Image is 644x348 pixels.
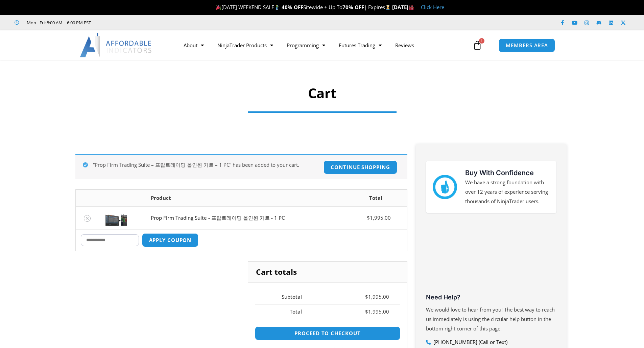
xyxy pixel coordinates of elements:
span: $ [365,308,368,315]
a: Reviews [388,37,421,53]
span: $ [367,214,370,221]
img: 🏌️‍♂️ [275,5,280,10]
a: Programming [280,37,332,53]
div: “Prop Firm Trading Suite – 프랍트레이딩 올인원 키트 – 1 PC” has been added to your cart. [75,154,407,179]
span: MEMBERS AREA [506,43,548,48]
a: MEMBERS AREA [499,38,555,52]
strong: [DATE] [392,4,414,10]
span: 1 [479,38,484,44]
a: 1 [462,35,492,55]
span: [DATE] WEEKEND SALE Sitewide + Up To | Expires [214,4,392,10]
img: 🏭 [409,5,414,10]
bdi: 1,995.00 [365,308,389,315]
img: LogoAI | Affordable Indicators – NinjaTrader [80,33,152,57]
span: We would love to hear from you! The best way to reach us immediately is using the circular help b... [426,306,555,332]
a: Click Here [421,4,444,10]
a: Continue shopping [324,160,397,174]
span: Mon - Fri: 8:00 AM – 6:00 PM EST [25,19,91,27]
bdi: 1,995.00 [365,293,389,300]
bdi: 1,995.00 [367,214,391,221]
a: Proceed to checkout [255,326,400,340]
img: ⌛ [385,5,390,10]
th: Total [255,304,313,319]
h1: Cart [98,84,546,103]
span: $ [365,293,368,300]
h3: Need Help? [426,293,556,301]
a: About [177,37,211,53]
h2: Cart totals [248,262,407,283]
iframe: Customer reviews powered by Trustpilot [426,241,556,292]
td: Prop Firm Trading Suite - 프랍트레이딩 올인원 키트 - 1 PC [146,206,344,230]
th: Total [344,190,407,206]
a: NinjaTrader Products [211,37,280,53]
a: Remove Prop Firm Trading Suite - 프랍트레이딩 올인원 키트 - 1 PC from cart [84,215,91,222]
p: We have a strong foundation with over 12 years of experience serving thousands of NinjaTrader users. [465,178,550,206]
strong: 40% OFF [282,4,303,10]
th: Subtotal [255,289,313,304]
img: 🎉 [216,5,221,10]
h3: Buy With Confidence [465,168,550,178]
a: Futures Trading [332,37,388,53]
span: [PHONE_NUMBER] (Call or Text) [432,338,507,347]
img: Screenshot 2024-11-20 152816 | Affordable Indicators – NinjaTrader [104,210,128,226]
th: Product [146,190,344,206]
button: Apply coupon [142,233,199,247]
nav: Menu [177,37,471,53]
iframe: Customer reviews powered by Trustpilot [100,19,202,26]
strong: 70% OFF [342,4,364,10]
img: mark thumbs good 43913 | Affordable Indicators – NinjaTrader [433,175,457,199]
